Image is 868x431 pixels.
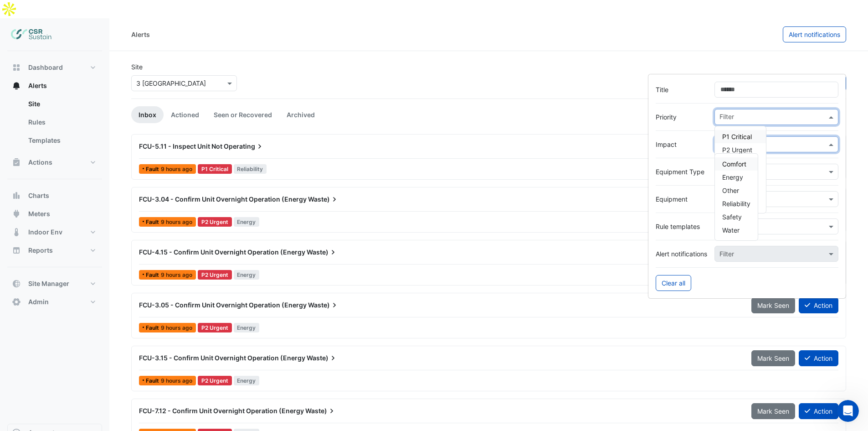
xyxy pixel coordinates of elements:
[161,271,192,278] span: Mon 08-Sep-2025 04:15 BST
[307,248,338,257] span: Waste)
[12,191,21,200] app-icon: Charts
[718,112,734,124] div: Filter
[21,95,102,113] a: Site
[12,81,21,90] app-icon: Alerts
[146,272,161,278] span: Fault
[656,112,707,122] label: Priority
[139,142,222,150] span: FCU-5.11 - Inspect Unit Not
[7,241,102,260] button: Reports
[234,376,260,385] span: Energy
[7,187,102,205] button: Charts
[139,248,305,256] span: FCU-4.15 - Confirm Unit Overnight Operation (Energy
[28,209,50,218] span: Meters
[146,219,161,225] span: Fault
[234,323,260,332] span: Energy
[146,378,161,384] span: Fault
[305,406,336,415] span: Waste)
[783,26,846,42] button: Alert notifications
[234,217,260,227] span: Energy
[656,249,707,259] label: Alert notifications
[656,140,707,149] label: Impact
[198,323,232,332] div: P2 Urgent
[12,297,21,306] app-icon: Admin
[7,58,102,77] button: Dashboard
[21,113,102,131] a: Rules
[139,354,305,362] span: FCU-3.15 - Confirm Unit Overnight Operation (Energy
[7,275,102,293] button: Site Manager
[722,173,743,181] span: Energy
[7,95,102,153] div: Alerts
[164,106,206,123] a: Actioned
[757,354,789,362] span: Mark Seen
[234,270,260,280] span: Energy
[198,270,232,280] div: P2 Urgent
[139,195,307,203] span: FCU-3.04 - Confirm Unit Overnight Operation (Energy
[714,153,758,241] ng-dropdown-panel: Options list
[12,63,21,72] app-icon: Dashboard
[224,142,264,151] span: Operating
[722,146,752,154] span: P2 Urgent
[28,63,63,72] span: Dashboard
[656,222,707,231] label: Rule templates
[751,350,795,366] button: Mark Seen
[28,81,47,90] span: Alerts
[722,226,740,234] span: Water
[722,160,746,168] span: Comfort
[12,209,21,218] app-icon: Meters
[722,187,739,194] span: Other
[751,297,795,313] button: Mark Seen
[206,106,279,123] a: Seen or Recovered
[722,133,752,140] span: P1 Critical
[722,200,750,208] span: Reliability
[28,191,49,200] span: Charts
[656,275,691,291] button: Clear all
[308,301,339,310] span: Waste)
[656,194,707,204] label: Equipment
[714,126,766,213] ng-dropdown-panel: Options list
[12,279,21,288] app-icon: Site Manager
[656,167,707,177] label: Equipment Type
[28,297,49,306] span: Admin
[7,77,102,95] button: Alerts
[28,279,69,288] span: Site Manager
[11,26,52,44] img: Company Logo
[146,325,161,331] span: Fault
[161,377,192,384] span: Mon 08-Sep-2025 04:15 BST
[757,407,789,415] span: Mark Seen
[161,218,192,225] span: Mon 08-Sep-2025 04:15 BST
[307,353,338,363] span: Waste)
[28,246,53,255] span: Reports
[131,106,164,123] a: Inbox
[12,158,21,167] app-icon: Actions
[722,213,742,221] span: Safety
[234,164,267,174] span: Reliability
[139,301,307,309] span: FCU-3.05 - Confirm Unit Overnight Operation (Energy
[139,407,304,415] span: FCU-7.12 - Confirm Unit Overnight Operation (Energy
[751,403,795,419] button: Mark Seen
[799,297,838,313] button: Action
[799,350,838,366] button: Action
[799,403,838,419] button: Action
[7,205,102,223] button: Meters
[7,223,102,241] button: Indoor Env
[198,164,232,174] div: P1 Critical
[146,166,161,172] span: Fault
[21,131,102,150] a: Templates
[28,228,62,237] span: Indoor Env
[757,301,789,309] span: Mark Seen
[161,324,192,331] span: Mon 08-Sep-2025 04:15 BST
[656,85,707,94] label: Title
[12,246,21,255] app-icon: Reports
[198,217,232,227] div: P2 Urgent
[28,158,52,167] span: Actions
[7,293,102,311] button: Admin
[161,166,192,172] span: Mon 08-Sep-2025 04:15 BST
[198,376,232,385] div: P2 Urgent
[131,30,150,39] div: Alerts
[789,31,840,38] span: Alert notifications
[308,195,339,204] span: Waste)
[837,400,859,422] iframe: Intercom live chat
[12,228,21,237] app-icon: Indoor Env
[131,62,143,72] label: Site
[7,153,102,171] button: Actions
